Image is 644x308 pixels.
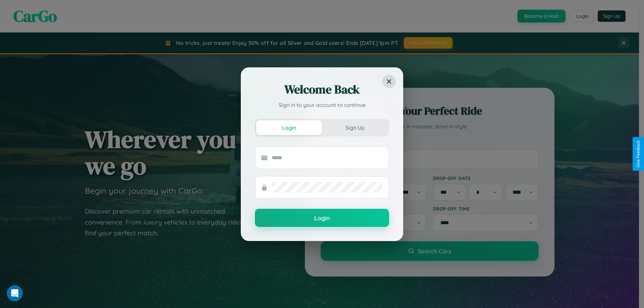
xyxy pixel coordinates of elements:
[256,120,322,135] button: Login
[636,140,641,168] div: Give Feedback
[255,209,389,227] button: Login
[255,101,389,109] p: Sign in to your account to continue
[322,120,388,135] button: Sign Up
[255,81,389,98] h2: Welcome Back
[7,285,23,301] iframe: Intercom live chat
